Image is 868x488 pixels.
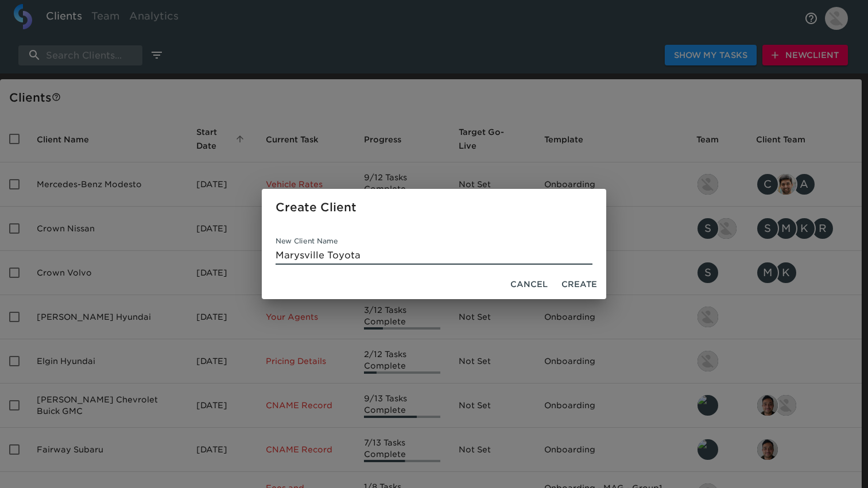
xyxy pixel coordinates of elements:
span: Cancel [510,277,548,292]
label: New Client Name [276,238,338,245]
button: Cancel [506,274,552,295]
h2: Create Client [276,198,592,216]
span: Create [561,277,597,292]
button: Create [557,274,602,295]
